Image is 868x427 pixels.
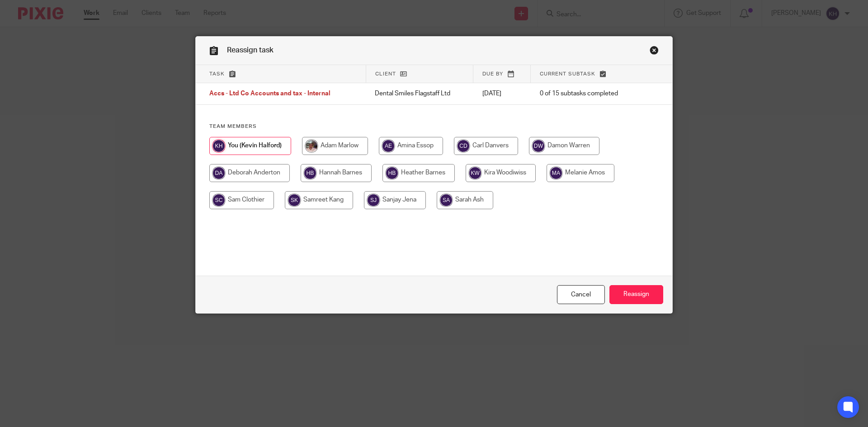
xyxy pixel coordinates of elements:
span: Task [209,71,225,76]
h4: Team members [209,123,659,130]
a: Close this dialog window [650,46,659,58]
td: 0 of 15 subtasks completed [531,83,641,105]
span: Due by [482,71,503,76]
span: Current subtask [540,71,595,76]
a: Close this dialog window [557,285,605,305]
input: Reassign [609,285,663,305]
p: [DATE] [482,89,522,98]
p: Dental Smiles Flagstaff Ltd [375,89,464,98]
span: Reassign task [227,47,274,54]
span: Accs - Ltd Co Accounts and tax - Internal [209,91,330,97]
span: Client [375,71,396,76]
